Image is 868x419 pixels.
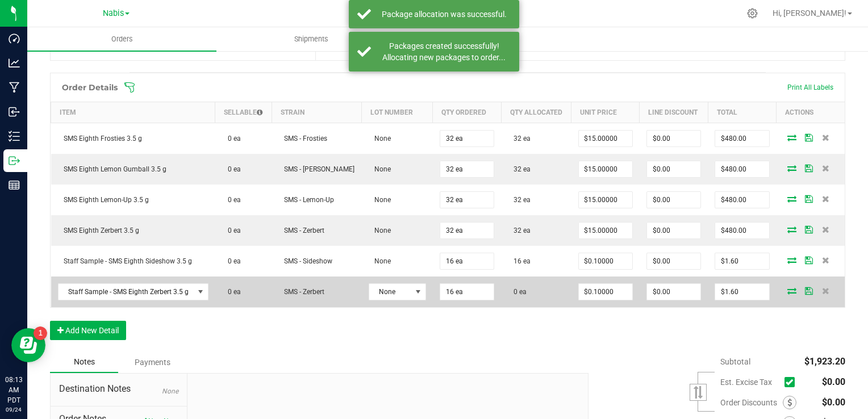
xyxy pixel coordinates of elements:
[647,192,700,208] input: 0
[817,165,834,171] span: Delete Order Detail
[440,284,494,300] input: 0
[58,227,139,234] span: SMS Eighth Zerbert 3.5 g
[715,131,769,146] input: 0
[571,102,640,123] th: Unit Price
[369,227,391,234] span: None
[579,192,632,208] input: 0
[222,135,241,143] span: 0 ea
[800,226,817,233] span: Save Order Detail
[817,134,834,141] span: Delete Order Detail
[508,196,531,204] span: 32 ea
[58,196,149,204] span: SMS Eighth Lemon-Up 3.5 g
[777,102,845,123] th: Actions
[440,223,494,238] input: 0
[278,135,327,143] span: SMS - Frosties
[59,284,194,300] span: Staff Sample - SMS Eighth Zerbert 3.5 g
[278,288,324,296] span: SMS - Zerbert
[9,57,20,69] inline-svg: Analytics
[647,131,700,146] input: 0
[62,83,118,92] h1: Order Details
[800,134,817,141] span: Save Order Detail
[5,405,22,414] p: 09/24
[377,40,511,63] div: Packages created successfully! Allocating new packages to order...
[369,165,391,173] span: None
[745,8,759,19] div: Manage settings
[222,257,241,265] span: 0 ea
[11,328,45,362] iframe: Resource center
[804,356,845,367] span: $1,923.20
[96,34,148,44] span: Orders
[440,192,494,208] input: 0
[440,131,494,146] input: 0
[58,135,142,143] span: SMS Eighth Frosties 3.5 g
[103,9,124,18] span: Nabis
[50,351,118,373] div: Notes
[800,195,817,202] span: Save Order Detail
[508,165,531,173] span: 32 ea
[501,102,571,123] th: Qty Allocated
[579,253,632,269] input: 0
[58,257,192,265] span: Staff Sample - SMS Eighth Sideshow 3.5 g
[222,227,241,234] span: 0 ea
[508,288,527,296] span: 0 ea
[817,226,834,233] span: Delete Order Detail
[369,257,391,265] span: None
[784,375,800,390] span: Calculate excise tax
[5,375,22,405] p: 08:13 AM PDT
[9,179,20,191] inline-svg: Reports
[800,287,817,294] span: Save Order Detail
[369,284,411,300] span: None
[715,161,769,177] input: 0
[9,155,20,166] inline-svg: Outbound
[9,106,20,118] inline-svg: Inbound
[58,283,208,300] span: NO DATA FOUND
[579,223,632,238] input: 0
[800,257,817,263] span: Save Order Detail
[50,321,126,340] button: Add New Detail
[647,223,700,238] input: 0
[278,196,334,204] span: SMS - Lemon-Up
[369,196,391,204] span: None
[508,135,531,143] span: 32 ea
[647,161,700,177] input: 0
[278,257,332,265] span: SMS - Sideshow
[508,227,531,234] span: 32 ea
[715,192,769,208] input: 0
[9,131,20,142] inline-svg: Inventory
[118,352,186,372] div: Payments
[272,102,361,123] th: Strain
[369,135,391,143] span: None
[34,326,47,340] iframe: Resource center unread badge
[817,287,834,294] span: Delete Order Detail
[216,27,406,51] a: Shipments
[720,378,780,387] span: Est. Excise Tax
[720,357,750,366] span: Subtotal
[279,34,344,44] span: Shipments
[58,165,166,173] span: SMS Eighth Lemon Gumball 3.5 g
[59,382,178,396] span: Destination Notes
[640,102,708,123] th: Line Discount
[773,9,846,18] span: Hi, [PERSON_NAME]!
[222,165,241,173] span: 0 ea
[162,387,178,395] span: None
[579,284,632,300] input: 0
[27,27,216,51] a: Orders
[715,223,769,238] input: 0
[9,82,20,93] inline-svg: Manufacturing
[377,9,511,20] div: Package allocation was successful.
[579,131,632,146] input: 0
[817,257,834,263] span: Delete Order Detail
[579,161,632,177] input: 0
[440,253,494,269] input: 0
[215,102,272,123] th: Sellable
[9,33,20,44] inline-svg: Dashboard
[647,253,700,269] input: 0
[647,284,700,300] input: 0
[278,165,354,173] span: SMS - [PERSON_NAME]
[440,161,494,177] input: 0
[222,288,241,296] span: 0 ea
[817,195,834,202] span: Delete Order Detail
[708,102,776,123] th: Total
[822,376,845,387] span: $0.00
